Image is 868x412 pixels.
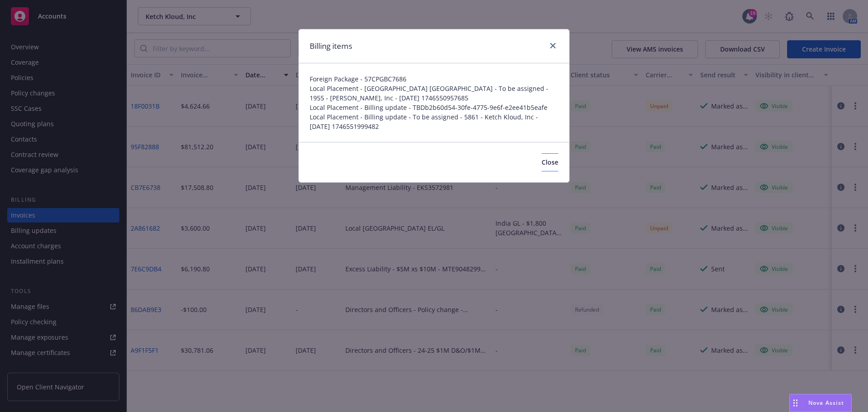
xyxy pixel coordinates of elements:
[547,40,558,51] a: close
[789,394,852,412] button: Nova Assist
[310,103,558,112] span: Local Placement - Billing update - TBDb2b60d54-30fe-4775-9e6f-e2ee41b5eafe
[310,74,558,84] span: Foreign Package - 57CPGBC7686
[808,399,844,407] span: Nova Assist
[310,112,558,131] span: Local Placement - Billing update - To be assigned - 5861 - Ketch Kloud, Inc - [DATE] 1746551999482
[310,40,352,52] h1: Billing items
[542,158,558,166] span: Close
[790,394,801,412] div: Drag to move
[542,153,558,171] button: Close
[310,84,558,103] span: Local Placement - [GEOGRAPHIC_DATA] [GEOGRAPHIC_DATA] - To be assigned - 1955 - [PERSON_NAME], In...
